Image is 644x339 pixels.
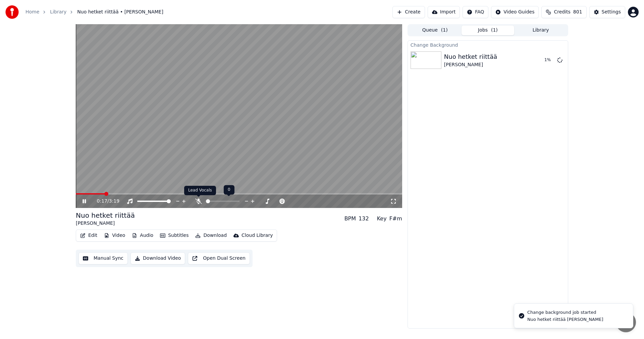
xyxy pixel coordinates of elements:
div: Key [377,215,387,223]
button: Import [428,6,460,18]
div: Change background job started [527,309,603,316]
div: 0 [224,185,234,195]
span: 0:17 [97,198,107,205]
button: Create [392,6,425,18]
div: Nuo hetket riittää [PERSON_NAME] [527,316,603,323]
button: FAQ [463,6,488,18]
div: Nuo hetket riittää [444,52,497,61]
button: Download Video [130,252,185,264]
button: Manual Sync [78,252,128,264]
a: Library [50,9,66,15]
div: Cloud Library [241,232,273,239]
div: 1 % [544,57,554,63]
button: Subtitles [157,231,191,240]
div: [PERSON_NAME] [76,220,135,227]
span: ( 1 ) [441,27,448,34]
button: Audio [129,231,156,240]
span: 3:19 [109,198,119,205]
button: Open Dual Screen [188,252,250,264]
button: Download [193,231,229,240]
div: 132 [359,215,369,223]
a: Home [25,9,39,15]
span: ( 1 ) [491,27,498,34]
div: Nuo hetket riittää [76,211,135,220]
div: / [97,198,113,205]
div: F#m [389,215,402,223]
div: [PERSON_NAME] [444,61,497,68]
button: Queue [409,26,462,35]
button: Edit [77,231,100,240]
button: Video [101,231,128,240]
div: BPM [344,215,356,223]
button: Jobs [462,26,515,35]
div: Settings [602,9,621,15]
span: Credits [554,9,570,15]
button: Settings [589,6,625,18]
span: Nuo hetket riittää • [PERSON_NAME] [77,9,163,15]
button: Credits801 [541,6,586,18]
button: Video Guides [491,6,539,18]
nav: breadcrumb [25,9,163,15]
div: Lead Vocals [184,186,216,195]
div: Change Background [408,41,568,49]
span: 801 [573,9,582,15]
img: youka [5,5,19,19]
button: Library [514,26,567,35]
